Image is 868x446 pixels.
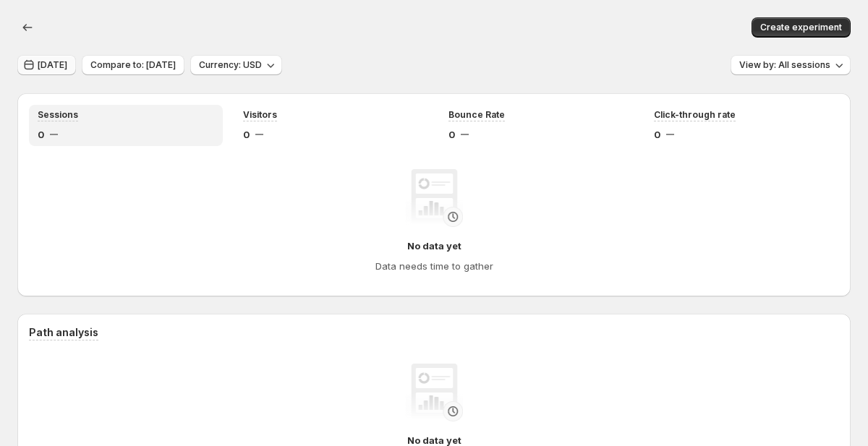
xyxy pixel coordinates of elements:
[38,127,44,142] span: 0
[38,59,67,71] span: [DATE]
[654,109,736,121] span: Click-through rate
[448,127,455,142] span: 0
[82,55,184,75] button: Compare to: [DATE]
[90,59,176,71] span: Compare to: [DATE]
[199,59,262,71] span: Currency: USD
[38,109,78,121] span: Sessions
[752,17,851,38] button: Create experiment
[190,55,282,75] button: Currency: USD
[739,59,830,71] span: View by: All sessions
[405,169,463,227] img: No data yet
[243,109,277,121] span: Visitors
[407,239,461,253] h4: No data yet
[731,55,851,75] button: View by: All sessions
[760,22,842,33] span: Create experiment
[375,259,493,273] h4: Data needs time to gather
[654,127,660,142] span: 0
[243,127,250,142] span: 0
[17,55,76,75] button: [DATE]
[405,364,463,421] img: No data yet
[29,325,98,340] h3: Path analysis
[448,109,505,121] span: Bounce Rate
